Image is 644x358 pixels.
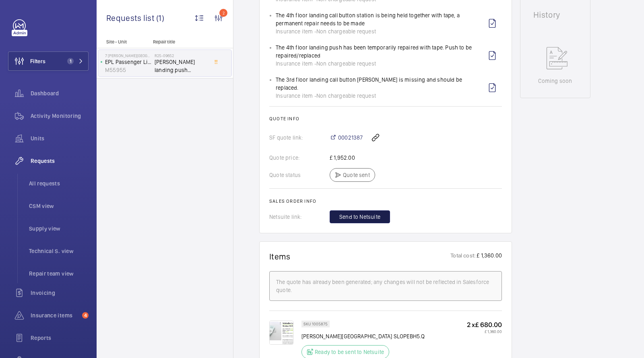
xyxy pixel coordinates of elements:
span: All requests [29,179,89,187]
span: Invoicing [31,289,89,297]
span: 1 [67,58,74,64]
span: Technical S. view [29,247,89,255]
span: Activity Monitoring [31,112,89,120]
p: £ 1,360.00 [476,251,502,261]
p: Ready to be sent to Netsuite [315,348,384,356]
p: £ 1,360.00 [467,329,502,334]
span: Dashboard [31,89,89,97]
p: 7 [PERSON_NAME][GEOGRAPHIC_DATA] - High Risk Building [105,53,151,58]
h2: Quote info [269,116,502,121]
span: Insurance item - [276,92,316,100]
span: 4 [82,312,89,319]
h2: R25-09652 [155,53,208,58]
p: SKU 1005875 [303,323,328,325]
span: Repair team view [29,270,89,278]
span: Requests list [106,13,156,23]
span: Insurance item - [276,60,316,68]
span: Requests [31,157,89,165]
h1: Items [269,251,291,261]
p: M55955 [105,66,151,74]
p: Coming soon [538,77,572,85]
a: 00021387 [330,134,363,142]
span: Supply view [29,224,89,232]
span: Reports [31,334,89,342]
span: Units [31,134,89,142]
p: EPL Passenger Lift [105,58,151,66]
p: Total cost: [450,251,476,261]
p: 2 x £ 680.00 [467,321,502,329]
button: Filters1 [8,51,89,71]
h2: Sales order info [269,198,502,204]
span: Insurance item - [276,27,316,35]
span: Non chargeable request [316,27,376,35]
p: [PERSON_NAME][GEOGRAPHIC_DATA] SLOPEBH5.Q [301,332,425,340]
span: Non chargeable request [316,60,376,68]
span: Non chargeable request [316,92,376,100]
span: CSM view [29,202,89,210]
p: Site - Unit [97,39,150,45]
span: Filters [30,57,45,65]
p: Repair title [153,39,206,45]
span: Send to Netsuite [339,213,380,221]
span: [PERSON_NAME] landing push stations [155,58,208,74]
span: 00021387 [338,134,363,142]
div: The quote has already been generated; any changes will not be reflected in Salesforce quote. [276,278,495,294]
img: PiCbz_SLHiVUZmsZEmO__klVoH1QR7SXjLoAH08ozdS0X1v_.png [269,321,293,345]
button: Send to Netsuite [330,210,390,223]
span: Insurance items [31,311,79,319]
h1: History [533,11,577,19]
